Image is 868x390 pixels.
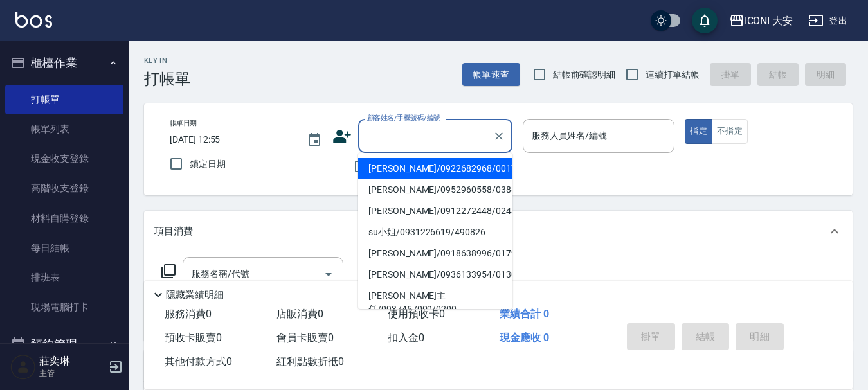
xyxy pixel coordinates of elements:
button: 櫃檯作業 [5,46,123,80]
button: 登出 [803,9,853,33]
a: 現金收支登錄 [5,144,123,173]
label: 顧客姓名/手機號碼/編號 [367,113,440,123]
button: Open [318,264,339,285]
a: 排班表 [5,263,123,292]
button: Clear [490,127,508,145]
input: YYYY/MM/DD hh:mm [170,129,294,150]
span: 業績合計 0 [500,308,549,320]
button: Choose date, selected date is 2025-09-12 [299,125,330,155]
li: [PERSON_NAME]/0922682968/0017 [358,158,512,179]
span: 預收卡販賣 0 [165,332,222,344]
li: su小姐/0931226619/490826 [358,222,512,243]
span: 店販消費 0 [276,308,323,320]
li: [PERSON_NAME]/0918638996/0179 [358,243,512,264]
img: Person [10,354,36,380]
li: [PERSON_NAME]/0912272448/0243 [358,200,512,222]
span: 服務消費 0 [165,308,212,320]
a: 材料自購登錄 [5,204,123,233]
button: 預約管理 [5,328,123,361]
span: 鎖定日期 [190,157,226,171]
a: 每日結帳 [5,233,123,263]
button: 指定 [685,119,712,144]
a: 高階收支登錄 [5,173,123,203]
span: 其他付款方式 0 [165,355,232,368]
p: 隱藏業績明細 [166,288,224,302]
li: [PERSON_NAME]主任/0937457009/0200 [358,285,512,320]
p: 項目消費 [154,225,193,238]
button: 不指定 [712,119,748,144]
li: [PERSON_NAME]/0952960558/0388 [358,179,512,200]
span: 使用預收卡 0 [388,308,445,320]
button: save [692,8,718,33]
span: 紅利點數折抵 0 [276,355,344,368]
a: 打帳單 [5,85,123,114]
a: 現場電腦打卡 [5,292,123,322]
button: ICONI 大安 [724,8,799,34]
span: 會員卡販賣 0 [276,332,334,344]
h2: Key In [144,57,190,65]
p: 主管 [39,368,105,379]
span: 連續打單結帳 [646,68,700,82]
h3: 打帳單 [144,70,190,88]
li: [PERSON_NAME]/0936133954/0130 [358,264,512,285]
img: Logo [15,12,52,28]
div: 項目消費 [144,211,853,252]
label: 帳單日期 [170,118,197,128]
span: 扣入金 0 [388,332,424,344]
div: ICONI 大安 [745,13,793,29]
a: 帳單列表 [5,114,123,144]
span: 現金應收 0 [500,332,549,344]
button: 帳單速查 [462,63,520,87]
span: 結帳前確認明細 [553,68,616,82]
h5: 莊奕琳 [39,355,105,368]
